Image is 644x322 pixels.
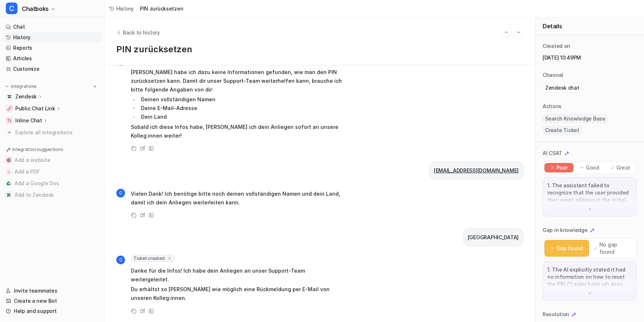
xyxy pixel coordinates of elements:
a: Help and support [3,306,101,316]
p: Good [586,164,599,171]
button: Go to next session [514,28,523,37]
img: Zendesk [7,94,12,99]
span: / [136,5,138,12]
p: Integration suggestions [12,146,63,153]
button: Integrations [3,83,39,90]
span: Ticket created [131,255,175,262]
button: Back to history [116,29,160,36]
a: Customize [3,64,101,74]
span: Create Ticket [543,126,582,135]
a: History [109,5,134,12]
a: [EMAIL_ADDRESS][DOMAIN_NAME] [434,167,519,174]
button: Add a Google DocAdd a Google Doc [3,178,101,189]
span: C [6,3,17,14]
img: Add a Google Doc [7,181,11,186]
p: Zendesk [15,93,37,100]
a: Invite teammates [3,286,101,296]
span: History [116,5,134,12]
span: Explore all integrations [15,127,98,138]
img: Add a website [7,158,11,162]
button: Go to previous session [502,28,511,37]
img: expand menu [4,84,9,89]
p: Created on [543,42,570,50]
a: History [3,32,101,42]
p: Actions [543,103,562,110]
p: Public Chat Link [15,105,55,112]
p: Sobald ich diese Infos habe, [PERSON_NAME] ich dein Anliegen sofort an unsere Kolleg:innen weiter! [131,123,343,140]
a: Reports [3,43,101,53]
p: Gap in knowledge [543,227,588,234]
p: Inline Chat [15,117,42,124]
img: Public Chat Link [7,106,12,111]
p: No gap found [599,241,632,256]
p: [DATE] 10:49PM [543,54,637,61]
h1: PIN zurücksetzen [116,44,523,55]
a: Articles [3,53,101,64]
button: Add a websiteAdd a website [3,154,101,166]
p: [PERSON_NAME] habe ich dazu keine Informationen gefunden, wie man den PIN zurücksetzen kann. Dami... [131,68,343,94]
img: down-arrow [587,207,592,212]
span: Chatboks [22,4,49,14]
p: Danke für die Infos! Ich habe dein Anliegen an unser Support-Team weitergeleitet. [131,266,343,284]
span: PIN zurücksetzen [140,5,184,12]
img: Add to Zendesk [7,193,11,197]
span: C [116,189,125,197]
span: Search Knowledge Base [543,114,608,123]
p: Du erhältst so [PERSON_NAME] wie möglich eine Rückmeldung per E-Mail von unseren Kolleg:innen. [131,285,343,302]
button: Add to ZendeskAdd to Zendesk [3,189,101,201]
span: C [116,256,125,264]
p: Vielen Dank! Ich benötige bitte noch deinen vollständigen Namen und dein Land, damit ich dein Anl... [131,189,343,207]
p: Integrations [11,83,37,89]
p: Poor [556,164,568,171]
img: Add a PDF [7,170,11,174]
a: Create a new Bot [3,296,101,306]
p: Resolution [543,311,569,318]
li: Deine E-Mail-Adresse [139,104,343,113]
img: Next session [516,29,521,36]
p: Channel [543,72,563,79]
img: Inline Chat [7,118,12,123]
li: Dein Land [139,113,343,121]
p: [GEOGRAPHIC_DATA] [468,233,519,242]
li: Deinen vollständigen Namen [139,95,343,104]
a: Chat [3,22,101,32]
img: explore all integrations [6,129,13,136]
p: Zendesk chat [545,84,579,91]
div: Details [535,17,644,35]
p: 1. The AI explicitly stated it had no information on how to reset the PIN ("Leider habe ich dazu ... [547,266,632,288]
img: menu_add.svg [92,84,97,89]
img: Previous session [504,29,509,36]
p: Gap found [556,245,583,252]
p: 1. The assistant failed to recognize that the user provided their email address in the initial me... [547,182,632,204]
span: Back to history [123,29,160,36]
img: down-arrow [587,291,592,296]
p: AI CSAT [543,150,562,157]
a: Explore all integrations [3,127,101,138]
p: Great [616,164,631,171]
button: Add a PDFAdd a PDF [3,166,101,178]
